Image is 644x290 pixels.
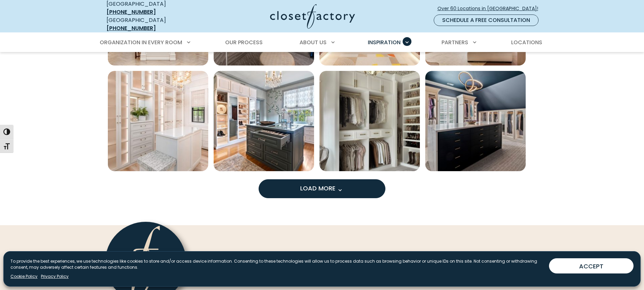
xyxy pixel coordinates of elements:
a: Open inspiration gallery to preview enlarged image [214,71,314,171]
span: About Us [300,38,327,46]
span: Our Process [225,38,263,46]
span: Over 60 Locations in [GEOGRAPHIC_DATA]! [437,5,544,12]
img: Closet Factory Logo [270,4,355,29]
span: Inspiration [368,38,401,46]
img: Luxury closet withLED-lit shelving, Raised Panel drawers, a mirrored vanity, and adjustable shoe ... [108,71,208,171]
a: Open inspiration gallery to preview enlarged image [425,71,526,171]
span: Inspired? [296,246,398,276]
a: Open inspiration gallery to preview enlarged image [108,71,208,171]
a: Open inspiration gallery to preview enlarged image [319,71,420,171]
img: White custom closet shelving, open shelving for shoes, and dual hanging sections for a curated wa... [319,71,420,171]
span: Organization in Every Room [100,38,182,46]
nav: Primary Menu [95,33,549,52]
span: Feeling [216,246,291,276]
a: [PHONE_NUMBER] [106,24,156,32]
span: Partners [442,38,468,46]
a: Schedule a Free Consultation [434,15,539,26]
a: Privacy Policy [41,273,69,280]
a: [PHONE_NUMBER] [106,8,156,16]
img: Wardrobe closet with all glass door fronts and black central island with flat front door faces an... [425,71,526,171]
a: Cookie Policy [10,273,38,280]
span: Load More [300,184,344,192]
a: Over 60 Locations in [GEOGRAPHIC_DATA]! [437,3,544,15]
p: To provide the best experiences, we use technologies like cookies to store and/or access device i... [10,258,544,270]
button: ACCEPT [549,258,634,273]
img: Dressing room featuring central island with velvet jewelry drawers, LED lighting, elite toe stops... [214,71,314,171]
div: [GEOGRAPHIC_DATA] [106,16,205,32]
span: Locations [511,38,542,46]
button: Load more inspiration gallery images [259,179,385,198]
